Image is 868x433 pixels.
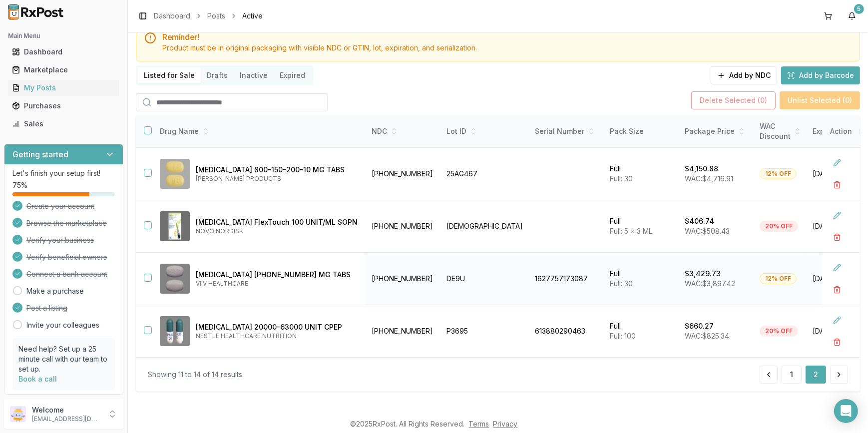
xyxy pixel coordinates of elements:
img: Symtuza 800-150-200-10 MG TABS [160,159,190,189]
div: 12% OFF [760,273,797,284]
p: Need help? Set up a 25 minute call with our team to set up. [18,344,109,374]
a: Dashboard [8,43,119,61]
div: Product must be in original packaging with visible NDC or GTIN, lot, expiration, and serialization. [162,43,852,53]
a: Purchases [8,97,119,115]
button: Edit [828,206,846,224]
div: 12% OFF [760,168,797,179]
button: 2 [806,366,826,384]
span: Verify your business [26,235,94,245]
td: [PHONE_NUMBER] [366,305,440,358]
button: Edit [828,311,846,329]
p: [MEDICAL_DATA] 800-150-200-10 MG TABS [196,165,358,175]
span: 75 % [12,180,27,190]
div: 20% OFF [760,326,798,337]
h3: Getting started [12,148,68,160]
button: Delete [828,228,846,246]
button: Edit [828,259,846,277]
p: NOVO NORDISK [196,227,358,235]
h5: Reminder! [162,33,852,41]
td: [DEMOGRAPHIC_DATA] [440,200,529,253]
button: Marketplace [4,62,123,78]
button: Expired [274,67,311,83]
p: $406.74 [685,216,714,226]
div: Sales [12,119,115,129]
button: Drafts [201,67,234,83]
img: Triumeq 600-50-300 MG TABS [160,264,190,294]
button: Delete [828,333,846,351]
button: Purchases [4,98,123,114]
a: Invite your colleagues [26,320,99,330]
button: Support [4,395,123,413]
span: Connect a bank account [26,269,107,279]
p: $660.27 [685,321,714,331]
p: $3,429.73 [685,269,721,279]
button: Add by NDC [711,66,777,84]
div: Serial Number [535,126,598,136]
span: WAC: $508.43 [685,227,730,235]
a: Book a call [18,375,57,383]
p: NESTLE HEALTHCARE NUTRITION [196,332,358,340]
a: 1 [782,366,802,384]
div: 5 [854,4,864,14]
div: Lot ID [446,126,523,136]
p: [PERSON_NAME] PRODUCTS [196,175,358,183]
td: [PHONE_NUMBER] [366,148,440,200]
p: [MEDICAL_DATA] [PHONE_NUMBER] MG TABS [196,270,358,280]
span: Create your account [26,201,94,211]
p: Let's finish your setup first! [12,168,115,178]
h2: Main Menu [8,32,119,40]
a: My Posts [8,79,119,97]
div: Showing 11 to 14 of 14 results [148,370,242,380]
span: Full: 5 x 3 ML [610,227,652,235]
a: Marketplace [8,61,119,79]
span: WAC: $3,897.42 [685,279,735,288]
nav: breadcrumb [154,11,263,21]
th: Pack Size [604,115,679,148]
button: 5 [844,8,860,24]
td: Full [604,305,679,358]
td: P3695 [440,305,529,358]
div: Open Intercom Messenger [834,399,858,423]
td: DE9U [440,253,529,305]
p: VIIV HEALTHCARE [196,280,358,288]
button: Delete [828,281,846,299]
p: Welcome [32,405,101,415]
div: Marketplace [12,65,115,75]
a: Make a purchase [26,286,84,296]
div: My Posts [12,83,115,93]
td: 1627757173087 [529,253,604,305]
button: Sales [4,116,123,132]
span: Post a listing [26,303,67,313]
span: WAC: $4,716.91 [685,174,733,183]
div: Dashboard [12,47,115,57]
img: Tresiba FlexTouch 100 UNIT/ML SOPN [160,211,190,241]
button: Inactive [234,67,274,83]
span: Full: 30 [610,174,633,183]
a: Posts [207,11,225,21]
button: Add by Barcode [781,66,860,84]
button: My Posts [4,80,123,96]
span: Active [242,11,263,21]
td: [PHONE_NUMBER] [366,253,440,305]
div: WAC Discount [760,121,801,141]
button: Listed for Sale [138,67,201,83]
p: [MEDICAL_DATA] FlexTouch 100 UNIT/ML SOPN [196,217,358,227]
span: Full: 30 [610,279,633,288]
th: Action [822,115,860,148]
button: Delete [828,176,846,194]
a: Sales [8,115,119,133]
td: 613880290463 [529,305,604,358]
div: Drug Name [160,126,358,136]
div: NDC [372,126,434,136]
td: Full [604,148,679,200]
td: Full [604,253,679,305]
a: Terms [469,420,489,428]
button: Dashboard [4,44,123,60]
span: Browse the marketplace [26,218,107,228]
img: User avatar [10,406,26,422]
a: Dashboard [154,11,190,21]
div: Package Price [685,126,748,136]
span: Full: 100 [610,332,636,340]
button: Edit [828,154,846,172]
td: Full [604,200,679,253]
